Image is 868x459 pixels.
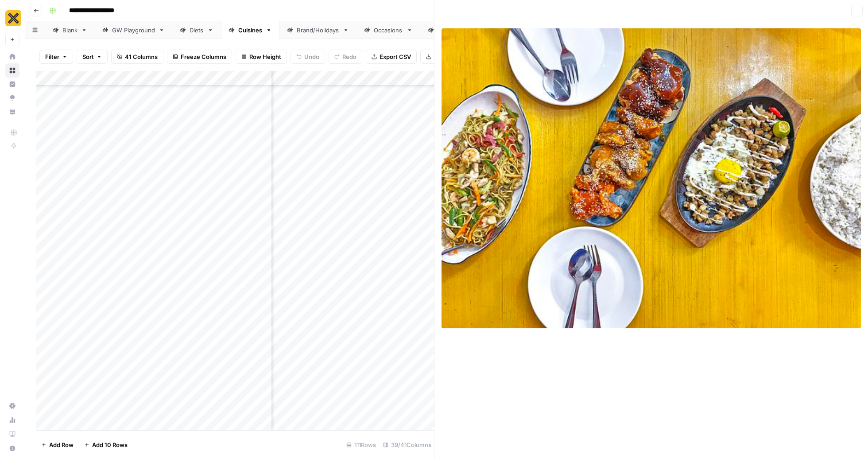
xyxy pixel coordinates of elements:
span: Undo [304,52,319,61]
div: 111 Rows [343,438,380,452]
button: Import CSV [420,50,472,64]
span: 41 Columns [125,52,158,61]
img: CookUnity Logo [5,10,21,26]
a: Browse [5,63,19,78]
span: Sort [82,52,94,61]
button: Workspace: CookUnity [5,7,19,29]
img: Row/Cell [442,28,861,328]
span: Redo [342,52,356,61]
button: Export CSV [366,50,417,64]
div: 39/41 Columns [380,438,435,452]
span: Row Height [249,52,281,61]
button: Freeze Columns [167,50,232,64]
span: Filter [45,52,59,61]
a: Usage [5,413,19,427]
button: Help + Support [5,441,19,455]
a: Cuisines [221,21,279,39]
a: Campaigns [420,21,486,39]
a: Your Data [5,105,19,119]
a: Insights [5,77,19,91]
button: 41 Columns [111,50,163,64]
div: Brand/Holidays [297,26,339,35]
button: Sort [77,50,108,64]
button: Add Row [36,438,79,452]
span: Export CSV [380,52,411,61]
a: GW Playground [95,21,172,39]
span: Freeze Columns [181,52,226,61]
div: Diets [190,26,204,35]
a: Diets [172,21,221,39]
a: Home [5,50,19,64]
div: GW Playground [112,26,155,35]
a: Brand/Holidays [279,21,356,39]
button: Row Height [236,50,287,64]
div: Blank [62,26,77,35]
button: Add 10 Rows [79,438,133,452]
button: Redo [329,50,362,64]
button: Filter [39,50,73,64]
span: Add 10 Rows [92,440,128,449]
a: Occasions [356,21,420,39]
a: Learning Hub [5,427,19,441]
a: Blank [45,21,95,39]
span: Add Row [49,440,74,449]
button: Undo [291,50,325,64]
a: Settings [5,399,19,413]
div: Cuisines [238,26,262,35]
div: Occasions [374,26,403,35]
a: Opportunities [5,91,19,105]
